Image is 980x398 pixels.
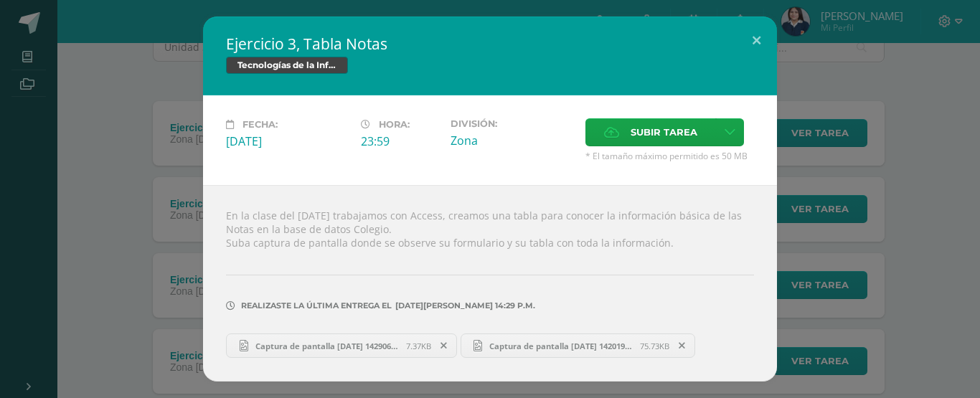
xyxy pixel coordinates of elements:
[226,333,457,358] a: Captura de pantalla [DATE] 142906.png 7.37KB
[432,338,456,354] span: Remover entrega
[379,119,410,130] span: Hora:
[361,133,439,149] div: 23:59
[640,341,669,351] span: 75.73KB
[482,341,640,351] span: Captura de pantalla [DATE] 142019.png
[585,150,754,162] span: * El tamaño máximo permitido es 50 MB
[736,16,777,65] button: Close (Esc)
[241,300,392,311] span: Realizaste la última entrega el
[631,119,697,146] span: Subir tarea
[451,118,574,129] label: División:
[226,34,754,54] h2: Ejercicio 3, Tabla Notas
[226,133,349,149] div: [DATE]
[461,333,696,358] a: Captura de pantalla [DATE] 142019.png 75.73KB
[226,57,348,74] span: Tecnologías de la Información y la Comunicación 4
[392,305,535,306] span: [DATE][PERSON_NAME] 14:29 p.m.
[203,185,777,382] div: En la clase del [DATE] trabajamos con Access, creamos una tabla para conocer la información básic...
[670,338,694,354] span: Remover entrega
[248,341,406,351] span: Captura de pantalla [DATE] 142906.png
[451,133,574,148] div: Zona
[406,341,431,351] span: 7.37KB
[242,119,278,130] span: Fecha:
